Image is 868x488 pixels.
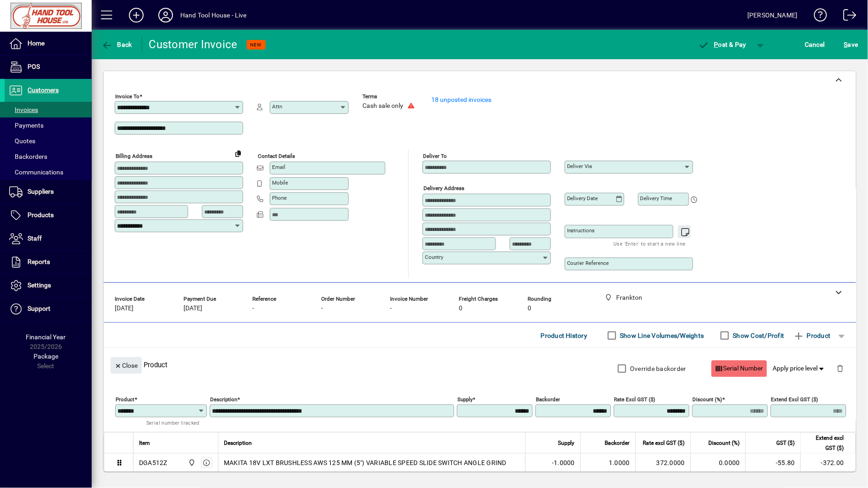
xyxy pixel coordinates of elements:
[321,305,323,312] span: -
[146,417,200,428] mat-hint: Serial number tracked
[28,86,59,94] span: Customers
[390,305,392,312] span: -
[210,397,237,403] mat-label: Description
[9,106,38,113] span: Invoices
[690,454,746,472] td: 0.0000
[362,102,403,110] span: Cash sale only
[643,438,685,448] span: Rate excl GST ($)
[842,36,861,53] button: Save
[699,41,747,48] span: ost & Pay
[748,8,798,22] div: [PERSON_NAME]
[28,305,50,312] span: Support
[537,327,591,344] button: Product History
[99,36,134,53] button: Back
[789,327,835,344] button: Product
[640,195,673,202] mat-label: Delivery time
[28,39,45,47] span: Home
[224,458,506,467] span: MAKITA 18V LXT BRUSHLESS AWS 125 MM (5") VARIABLE SPEED SLIDE SWITCH ANGLE GRIND
[457,397,473,403] mat-label: Supply
[805,37,825,52] span: Cancel
[844,41,848,48] span: S
[5,297,92,320] a: Support
[459,305,462,312] span: 0
[746,454,801,472] td: -55.80
[803,36,828,53] button: Cancel
[5,133,92,149] a: Quotes
[5,180,92,203] a: Suppliers
[609,458,630,467] span: 1.0000
[272,179,288,186] mat-label: Mobile
[224,438,252,448] span: Description
[431,96,491,103] a: 18 unposted invoices
[9,153,47,160] span: Backorders
[122,7,151,23] button: Add
[116,397,134,403] mat-label: Product
[33,353,58,360] span: Package
[715,361,763,376] span: Serial Number
[28,63,40,70] span: POS
[5,274,92,297] a: Settings
[714,41,718,48] span: P
[28,235,42,242] span: Staff
[151,7,180,23] button: Profile
[567,163,592,169] mat-label: Deliver via
[567,195,598,202] mat-label: Delivery date
[605,438,630,448] span: Backorder
[5,204,92,227] a: Products
[180,8,247,22] div: Hand Tool House - Live
[5,118,92,133] a: Payments
[769,360,830,377] button: Apply price level
[28,211,54,219] span: Products
[28,281,51,289] span: Settings
[694,36,751,53] button: Post & Pay
[272,103,282,110] mat-label: Attn
[114,358,138,373] span: Close
[9,122,44,129] span: Payments
[149,37,238,52] div: Customer Invoice
[272,164,285,170] mat-label: Email
[231,146,245,161] button: Copy to Delivery address
[5,149,92,164] a: Backorders
[777,438,795,448] span: GST ($)
[250,42,262,48] span: NEW
[28,258,50,265] span: Reports
[425,254,443,260] mat-label: Country
[794,328,831,343] span: Product
[111,357,142,374] button: Close
[614,397,656,403] mat-label: Rate excl GST ($)
[9,137,35,145] span: Quotes
[252,305,254,312] span: -
[541,328,588,343] span: Product History
[186,458,196,468] span: Frankton
[423,153,447,159] mat-label: Deliver To
[731,331,785,340] label: Show Cost/Profit
[801,454,856,472] td: -372.00
[807,2,827,32] a: Knowledge Base
[567,260,609,266] mat-label: Courier Reference
[5,251,92,274] a: Reports
[773,364,826,373] span: Apply price level
[9,168,63,176] span: Communications
[567,227,595,234] mat-label: Instructions
[709,438,740,448] span: Discount (%)
[362,94,417,100] span: Terms
[184,305,202,312] span: [DATE]
[844,37,858,52] span: ave
[536,397,560,403] mat-label: Backorder
[552,458,575,467] span: -1.0000
[771,397,818,403] mat-label: Extend excl GST ($)
[528,305,531,312] span: 0
[92,36,142,53] app-page-header-button: Back
[28,188,54,195] span: Suppliers
[693,397,723,403] mat-label: Discount (%)
[5,32,92,55] a: Home
[5,227,92,250] a: Staff
[5,164,92,180] a: Communications
[558,438,575,448] span: Supply
[115,305,134,312] span: [DATE]
[101,41,132,48] span: Back
[139,458,167,467] div: DGA512Z
[104,348,856,381] div: Product
[139,438,150,448] span: Item
[712,360,767,377] button: Serial Number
